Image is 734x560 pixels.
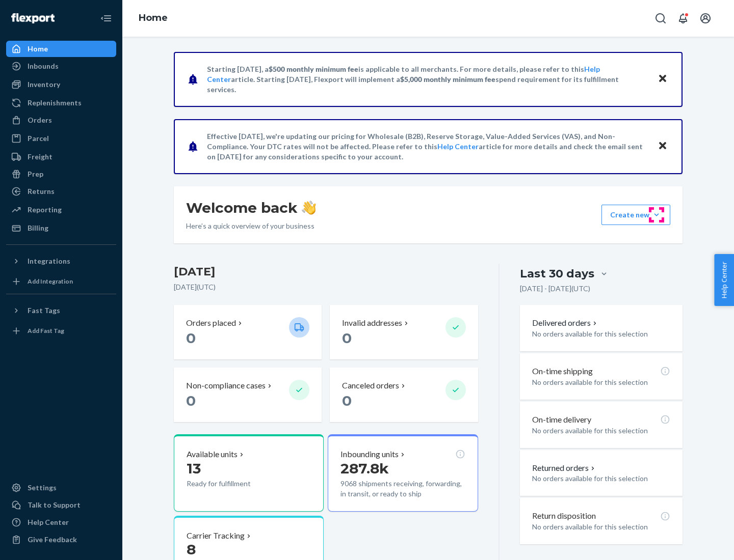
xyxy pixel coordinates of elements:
[342,392,352,409] span: 0
[28,98,82,108] div: Replenishments
[207,131,648,162] p: Effective [DATE], we're updating our pricing for Wholesale (B2B), Reserve Storage, Value-Added Se...
[187,460,201,477] span: 13
[340,479,465,499] p: 9068 shipments receiving, forwarding, in transit, or ready to ship
[532,317,599,329] button: Delivered orders
[520,266,594,282] div: Last 30 days
[28,186,55,197] div: Returns
[28,483,57,493] div: Settings
[6,302,116,319] button: Fast Tags
[6,149,116,165] a: Freight
[28,517,69,527] div: Help Center
[6,497,116,513] a: Talk to Support
[187,449,238,460] p: Available units
[6,202,116,218] a: Reporting
[6,514,116,530] a: Help Center
[174,305,322,359] button: Orders placed 0
[532,522,670,532] p: No orders available for this selection
[330,305,478,359] button: Invalid addresses 0
[714,254,734,306] button: Help Center
[532,462,597,474] button: Returned orders
[139,12,168,23] a: Home
[330,368,478,422] button: Canceled orders 0
[28,305,60,316] div: Fast Tags
[532,473,670,484] p: No orders available for this selection
[28,79,60,90] div: Inventory
[186,380,266,391] p: Non-compliance cases
[28,61,59,71] div: Inbounds
[186,221,316,231] p: Here’s a quick overview of your business
[6,323,116,339] a: Add Fast Tag
[520,284,590,294] p: [DATE] - [DATE] ( UTC )
[695,8,716,29] button: Open account menu
[187,479,281,489] p: Ready for fulfillment
[6,183,116,200] a: Returns
[340,460,389,477] span: 287.8k
[437,142,479,151] a: Help Center
[186,392,196,409] span: 0
[269,65,358,73] span: $500 monthly minimum fee
[328,434,478,512] button: Inbounding units287.8k9068 shipments receiving, forwarding, in transit, or ready to ship
[28,277,73,286] div: Add Integration
[28,326,64,335] div: Add Fast Tag
[96,8,116,29] button: Close Navigation
[342,329,352,347] span: 0
[532,366,593,377] p: On-time shipping
[6,95,116,111] a: Replenishments
[6,58,116,74] a: Inbounds
[6,253,116,269] button: Integrations
[174,282,478,292] p: [DATE] ( UTC )
[6,130,116,147] a: Parcel
[187,530,245,542] p: Carrier Tracking
[186,329,196,347] span: 0
[656,72,669,87] button: Close
[532,414,591,426] p: On-time delivery
[6,273,116,290] a: Add Integration
[28,535,77,545] div: Give Feedback
[532,377,670,387] p: No orders available for this selection
[342,380,399,391] p: Canceled orders
[186,199,316,217] h1: Welcome back
[6,41,116,57] a: Home
[28,152,53,162] div: Freight
[186,317,236,329] p: Orders placed
[11,13,55,23] img: Flexport logo
[28,223,48,233] div: Billing
[400,75,495,83] span: $5,000 monthly minimum fee
[174,434,324,512] button: Available units13Ready for fulfillment
[6,220,116,236] a: Billing
[174,368,322,422] button: Non-compliance cases 0
[673,8,693,29] button: Open notifications
[187,541,196,558] span: 8
[601,205,670,225] button: Create new
[340,449,399,460] p: Inbounding units
[532,510,596,522] p: Return disposition
[302,201,316,215] img: hand-wave emoji
[6,531,116,548] button: Give Feedback
[28,44,48,54] div: Home
[28,500,81,510] div: Talk to Support
[28,169,43,179] div: Prep
[656,139,669,154] button: Close
[28,133,49,144] div: Parcel
[6,166,116,182] a: Prep
[207,64,648,95] p: Starting [DATE], a is applicable to all merchants. For more details, please refer to this article...
[28,115,52,125] div: Orders
[28,256,70,266] div: Integrations
[130,4,176,33] ol: breadcrumbs
[342,317,402,329] p: Invalid addresses
[28,205,62,215] div: Reporting
[532,426,670,436] p: No orders available for this selection
[174,264,478,280] h3: [DATE]
[532,329,670,339] p: No orders available for this selection
[6,480,116,496] a: Settings
[650,8,671,29] button: Open Search Box
[6,112,116,128] a: Orders
[6,76,116,93] a: Inventory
